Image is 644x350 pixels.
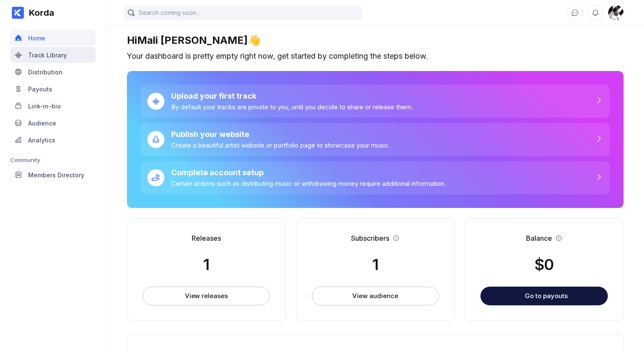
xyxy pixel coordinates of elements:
div: Complete account setup [171,168,446,177]
button: View audience [312,287,439,305]
div: Home [28,34,45,42]
div: Create a beautiful artist website or portfolio page to showcase your music. [171,141,390,149]
div: View releases [185,292,228,300]
div: Audience [28,120,56,127]
input: Search coming soon... [124,5,362,20]
div: Hi Mali [PERSON_NAME] 👋 [127,34,624,46]
div: Korda [24,8,54,18]
a: Members Directory [10,167,96,184]
div: By default your tracks are private to you, until you decide to share or release them. [171,103,413,111]
div: Go to payouts [525,292,568,300]
div: Community [10,157,96,163]
div: Payouts [28,85,52,93]
div: Balance [526,234,552,242]
img: 160x160 [608,5,624,20]
a: Analytics [10,132,96,149]
div: Publish your website [171,130,390,139]
a: Audience [10,115,96,132]
div: Your dashboard is pretty empty right now, get started by completing the steps below. [127,51,624,61]
a: Track Library [10,47,96,64]
div: Link-in-bio [28,102,61,110]
div: 1 [203,255,209,274]
a: Payouts [10,81,96,98]
div: View audience [352,292,398,300]
div: 1 [372,255,378,274]
a: Publish your websiteCreate a beautiful artist website or portfolio page to showcase your music. [141,123,610,156]
div: Analytics [28,137,55,144]
a: Link-in-bio [10,98,96,115]
button: Go to payouts [480,287,608,305]
button: View releases [143,287,270,305]
div: Subscribers [351,234,389,242]
a: Distribution [10,64,96,81]
div: Upload your first track [171,91,413,100]
div: Mali McCalla [608,5,624,20]
div: $ 0 [535,255,554,274]
div: Members Directory [28,171,84,179]
a: Home [10,30,96,47]
a: Upload your first trackBy default your tracks are private to you, until you decide to share or re... [141,85,610,118]
div: Releases [192,234,221,242]
div: Certain actions such as distributing music or withdrawing money require additional information. [171,179,446,188]
a: Complete account setupCertain actions such as distributing music or withdrawing money require add... [141,161,610,194]
div: Distribution [28,68,63,76]
div: Track Library [28,51,67,59]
